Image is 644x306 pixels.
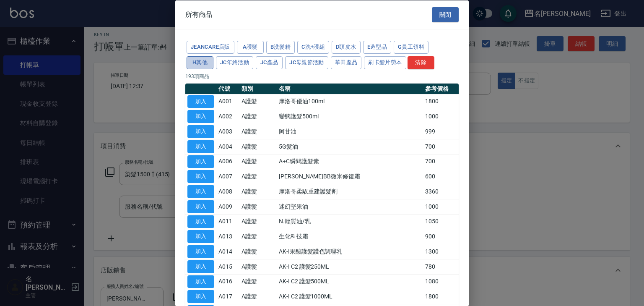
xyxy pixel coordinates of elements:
[239,199,277,214] td: A護髮
[277,124,423,139] td: 阿甘油
[187,200,214,213] button: 加入
[187,125,214,138] button: 加入
[216,94,239,109] td: A001
[216,154,239,169] td: A006
[423,229,459,244] td: 900
[239,169,277,184] td: A護髮
[277,259,423,274] td: AK-I C2 護髮250ML
[239,124,277,139] td: A護髮
[256,56,283,69] button: JC產品
[277,274,423,289] td: AK-I C2 護髮500ML
[239,244,277,259] td: A護髮
[185,72,459,80] p: 193 項商品
[277,169,423,184] td: [PERSON_NAME]BB微米修復霜
[277,199,423,214] td: 迷幻堅果油
[239,83,277,94] th: 類別
[423,199,459,214] td: 1000
[423,109,459,124] td: 1000
[187,110,214,123] button: 加入
[187,56,213,69] button: H其他
[216,229,239,244] td: A013
[423,289,459,304] td: 1800
[363,41,392,54] button: E造型品
[216,259,239,274] td: A015
[277,94,423,109] td: 摩洛哥優油100ml
[364,56,406,69] button: 刷卡髮片勞本
[187,41,234,54] button: JeanCare店販
[277,184,423,199] td: 摩洛哥柔馭重建護髮劑
[187,290,214,303] button: 加入
[239,154,277,169] td: A護髮
[277,244,423,259] td: AK-I果酸護髮護色調理乳
[187,260,214,273] button: 加入
[277,229,423,244] td: 生化科技霜
[239,94,277,109] td: A護髮
[216,139,239,154] td: A004
[239,259,277,274] td: A護髮
[423,94,459,109] td: 1800
[423,214,459,229] td: 1050
[423,124,459,139] td: 999
[239,214,277,229] td: A護髮
[423,244,459,259] td: 1300
[297,41,329,54] button: C洗+護組
[216,109,239,124] td: A002
[408,56,434,69] button: 清除
[216,184,239,199] td: A008
[239,229,277,244] td: A護髮
[187,275,214,288] button: 加入
[277,214,423,229] td: N.輕質油/乳
[216,83,239,94] th: 代號
[216,274,239,289] td: A016
[285,56,328,69] button: JC母親節活動
[423,154,459,169] td: 700
[187,95,214,108] button: 加入
[239,289,277,304] td: A護髮
[266,41,295,54] button: B洗髮精
[331,56,362,69] button: 華田產品
[216,169,239,184] td: A007
[216,244,239,259] td: A014
[216,199,239,214] td: A009
[216,214,239,229] td: A011
[277,154,423,169] td: A+C瞬間護髮素
[239,184,277,199] td: A護髮
[394,41,428,54] button: G員工領料
[237,41,264,54] button: A護髮
[187,245,214,258] button: 加入
[187,185,214,198] button: 加入
[216,56,253,69] button: JC年終活動
[239,274,277,289] td: A護髮
[423,259,459,274] td: 780
[423,139,459,154] td: 700
[423,83,459,94] th: 參考價格
[185,10,212,18] span: 所有商品
[332,41,361,54] button: D頭皮水
[187,230,214,243] button: 加入
[187,155,214,168] button: 加入
[216,124,239,139] td: A003
[277,109,423,124] td: 變態護髮500ml
[187,170,214,183] button: 加入
[216,289,239,304] td: A017
[277,83,423,94] th: 名稱
[432,7,459,22] button: 關閉
[187,140,214,153] button: 加入
[277,139,423,154] td: 5G髮油
[239,139,277,154] td: A護髮
[277,289,423,304] td: AK-I C2 護髮1000ML
[423,274,459,289] td: 1080
[423,169,459,184] td: 600
[423,184,459,199] td: 3360
[187,215,214,228] button: 加入
[239,109,277,124] td: A護髮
